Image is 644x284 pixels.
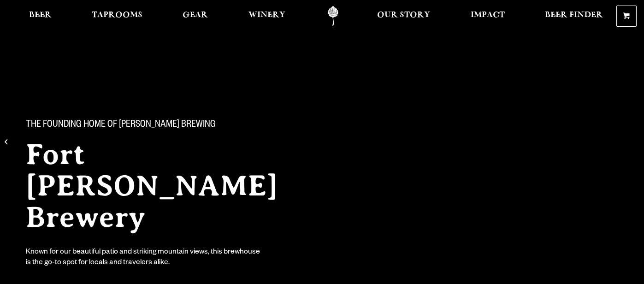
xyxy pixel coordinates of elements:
a: Our Story [371,6,436,27]
a: Beer Finder [539,6,609,27]
span: Winery [248,12,285,19]
a: Taprooms [86,6,148,27]
a: Winery [242,6,291,27]
span: Beer [29,12,52,19]
span: Taprooms [92,12,142,19]
span: The Founding Home of [PERSON_NAME] Brewing [26,119,216,131]
a: Gear [177,6,214,27]
a: Odell Home [316,6,350,27]
a: Beer [23,6,58,27]
h2: Fort [PERSON_NAME] Brewery [26,139,313,233]
span: Impact [471,12,505,19]
span: Gear [183,12,208,19]
span: Our Story [377,12,430,19]
span: Beer Finder [545,12,603,19]
div: Known for our beautiful patio and striking mountain views, this brewhouse is the go-to spot for l... [26,248,262,269]
a: Impact [465,6,511,27]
